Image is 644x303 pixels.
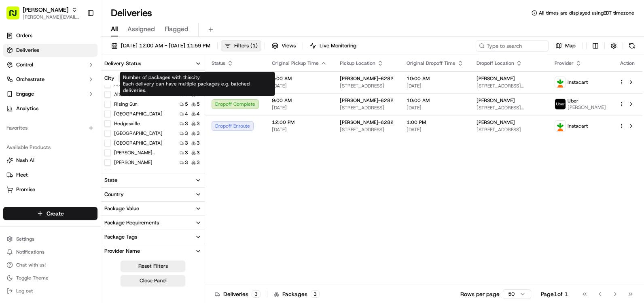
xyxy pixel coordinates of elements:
span: Promise [16,186,35,193]
span: All times are displayed using EDT timezone [539,10,634,16]
a: Analytics [3,102,97,115]
span: [PERSON_NAME] [477,97,515,104]
span: ( 1 ) [250,42,258,49]
span: 3 [197,130,200,137]
button: Reset Filters [121,260,185,272]
label: Hedgesville [114,120,140,127]
button: Close Panel [121,275,185,286]
span: Assigned [127,24,155,34]
span: Orchestrate [16,76,44,83]
h1: Deliveries [111,6,152,19]
a: Orders [3,29,97,42]
span: 3 [185,149,188,156]
span: 9:00 AM [272,75,327,82]
span: 3 [197,140,200,146]
span: Fleet [16,171,28,179]
a: Fleet [6,171,94,179]
a: Promise [6,186,94,193]
span: Original Dropoff Time [407,60,455,66]
button: Engage [3,87,97,100]
div: Package Value [104,205,139,212]
span: [DATE] [407,126,464,133]
button: Map [552,40,579,51]
span: [DATE] [272,83,327,89]
span: Pylon [80,137,98,143]
span: Knowledge Base [16,117,62,126]
span: Log out [16,288,33,294]
div: 📗 [8,118,15,125]
span: 10:00 AM [407,75,464,82]
img: 1736555255976-a54dd68f-1ca7-489b-9aae-adbdc363a1c4 [8,77,23,92]
button: [DATE] 12:00 AM - [DATE] 11:59 PM [108,40,214,51]
span: [STREET_ADDRESS][US_STATE] [477,83,542,89]
label: La Vale [114,169,131,175]
span: Original Pickup Time [272,60,319,66]
button: Promise [3,183,97,196]
div: Favorites [3,122,97,134]
span: 4 [185,111,188,117]
span: 3 [185,159,188,166]
span: [PERSON_NAME]-6282 [340,75,394,82]
span: Instacart [568,79,588,85]
a: Deliveries [3,44,97,57]
div: 3 [311,290,320,298]
button: City1 [101,71,205,85]
img: profile_uber_ahold_partner.png [555,99,566,109]
span: Create [47,209,64,218]
span: 9:00 AM [272,97,327,104]
img: profile_instacart_ahold_partner.png [555,77,566,87]
span: Map [565,42,576,49]
div: Package Requirements [104,219,159,226]
button: Refresh [626,40,638,51]
span: Settings [16,236,34,242]
div: We're available if you need us! [28,85,102,92]
span: 3 [185,120,188,127]
span: Control [16,61,33,68]
button: Create [3,207,97,220]
span: [STREET_ADDRESS] [477,126,542,133]
button: Fleet [3,169,97,181]
div: Action [619,60,636,66]
div: 1 [118,74,128,82]
button: Notifications [3,246,97,258]
span: Status [212,60,225,66]
label: Rising Sun [114,101,138,107]
span: 1:00 PM [407,119,464,126]
span: [PERSON_NAME]-6282 [340,97,394,104]
span: Pickup Location [340,60,375,66]
div: Start new chat [28,77,133,85]
span: Instacart [568,123,588,129]
label: [PERSON_NAME] [114,159,153,166]
div: 💻 [68,118,75,125]
button: Views [268,40,299,51]
span: 3 [185,140,188,146]
button: Package Requirements [101,216,205,230]
span: Engage [16,90,34,98]
span: Analytics [16,105,38,112]
span: Views [282,42,296,49]
span: 3 [185,130,188,137]
span: [DATE] 12:00 AM - [DATE] 11:59 PM [121,42,210,49]
button: Filters(1) [221,40,261,51]
span: 3 [197,120,200,127]
button: Package Value [101,202,205,216]
div: Packages [274,290,320,298]
div: Country [104,191,124,198]
span: 4 [197,111,200,117]
span: Chat with us! [16,262,46,268]
span: 5 [197,101,200,107]
span: 12:00 PM [272,119,327,126]
button: [PERSON_NAME][PERSON_NAME][EMAIL_ADDRESS][PERSON_NAME][DOMAIN_NAME] [3,3,84,23]
span: Provider [555,60,574,66]
span: [PERSON_NAME] [477,119,515,126]
div: Provider Name [104,248,140,255]
p: Welcome 👋 [8,32,147,45]
div: State [104,177,117,184]
span: [PERSON_NAME] [477,75,515,82]
span: [PERSON_NAME]-6282 [340,119,394,126]
div: Package Tags [104,233,137,241]
span: 3 [197,159,200,166]
button: Toggle Theme [3,272,97,284]
label: [GEOGRAPHIC_DATA] [114,130,163,137]
label: [GEOGRAPHIC_DATA] [114,140,163,146]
